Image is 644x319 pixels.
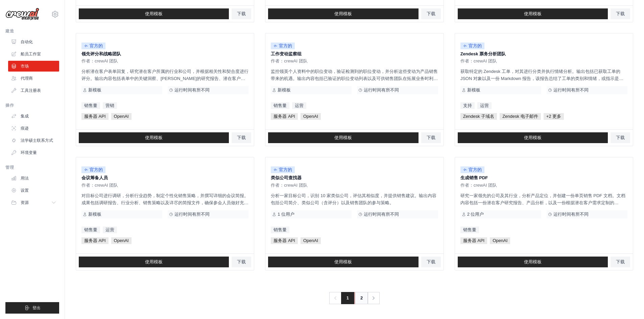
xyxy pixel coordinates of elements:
[145,135,163,140] font: 使用模板
[463,103,472,108] font: 支持
[21,150,37,155] font: 环境变量
[21,64,29,69] font: 市场
[553,212,589,217] font: 运行时间有所不同
[271,69,438,88] font: 监控领英个人资料中的职位变动，验证检测到的职位变动，并分析这些变动为产品销售带来的机遇。输出内容包括已验证的职位变动列表以及可供销售团队在拓展业务时利用这些变动的可行建议。
[334,259,352,264] font: 使用模板
[493,238,507,243] font: OpenAI
[355,292,368,304] a: 2
[463,238,485,243] font: 服务器 API
[611,132,630,143] a: 下载
[21,176,29,181] font: 用法
[114,114,129,119] font: OpenAI
[427,259,435,264] font: 下载
[616,259,625,264] font: 下载
[460,102,475,109] a: 支持
[8,123,59,134] a: 痕迹
[271,51,302,56] font: 工作变动监察组
[174,87,210,92] font: 运行时间有所不同
[460,175,488,180] font: 生成销售 PDF
[546,114,561,119] font: +2 更多
[469,167,482,172] font: 官方的
[278,87,291,92] font: 新模板
[279,167,292,172] font: 官方的
[334,11,352,16] font: 使用模板
[611,257,630,267] a: 下载
[278,212,294,217] font: 1 位用户
[268,8,418,19] a: 使用模板
[273,227,287,232] font: 销售量
[237,259,246,264] font: 下载
[273,238,295,243] font: 服务器 API
[502,114,538,119] font: Zendesk 电子邮件
[145,259,163,264] font: 使用模板
[616,11,625,16] font: 下载
[237,11,246,16] font: 下载
[8,73,59,84] a: 代理商
[347,295,349,300] font: 1
[105,103,114,108] font: 营销
[268,132,418,143] a: 使用模板
[81,58,118,63] font: 作者：crewAI 团队
[616,135,625,140] font: 下载
[81,102,100,109] a: 销售量
[292,102,306,109] a: 运营
[611,8,630,19] a: 下载
[81,51,121,56] font: 领先评分和战略团队
[81,69,248,88] font: 分析潜在客户表单回复，研究潜在客户所属的行业和公司，并根据相关性和契合度进行评分。输出内容包括表单中的关键洞察、[PERSON_NAME]的研究报告、潜在客户评分以及量身定制的策略，包括有效推销...
[334,135,352,140] font: 使用模板
[90,167,103,172] font: 官方的
[232,257,251,267] a: 下载
[463,227,476,232] font: 销售量
[273,103,287,108] font: 销售量
[5,302,59,314] button: 登出
[5,103,14,108] font: 操作
[467,212,484,217] font: 2 位用户
[79,257,229,267] a: 使用模板
[303,114,318,119] font: OpenAI
[79,8,229,19] a: 使用模板
[295,103,304,108] font: 运营
[232,8,251,19] a: 下载
[21,114,29,118] font: 集成
[271,175,302,180] font: 类似公司查找器
[5,29,14,33] font: 建造
[460,193,625,212] font: 研究一家领先的公司及其行业，分析产品定位，并创建一份单页销售 PDF 文档。文档内容包括一份潜在客户研究报告、产品分析，以及一份根据潜在客户需求定制的[PERSON_NAME]、结构化的销售方案。
[458,132,608,143] a: 使用模板
[524,259,542,264] font: 使用模板
[21,138,53,143] font: 法学硕士联系方式
[329,292,380,304] nav: 分页
[268,257,418,267] a: 使用模板
[460,227,479,233] a: 销售量
[81,227,100,233] a: 销售量
[8,135,59,146] a: 法学硕士联系方式
[271,227,289,233] a: 销售量
[553,87,589,92] font: 运行时间有所不同
[460,69,623,88] font: 获取特定的 Zendesk 工单，对其进行分类并执行情绪分析。输出包括已获取工单的 JSON 对象以及一份 Markdown 报告，该报告总结了工单的类别和情绪，或指示是否未找到工单。
[105,227,114,232] font: 运营
[21,200,29,205] font: 资源
[303,238,318,243] font: OpenAI
[279,43,292,48] font: 官方的
[32,305,41,310] font: 登出
[174,212,210,217] font: 运行时间有所不同
[21,126,29,131] font: 痕迹
[460,51,506,56] font: Zendesk 票务分析团队
[21,88,41,93] font: 工具注册表
[8,147,59,158] a: 环境变量
[21,188,29,193] font: 设置
[81,175,108,180] font: 会议筹备人员
[8,61,59,72] a: 市场
[421,132,441,143] a: 下载
[5,165,14,170] font: 管理
[81,193,248,212] font: 对目标公司进行调研，分析行业趋势，制定个性化销售策略，并撰写详细的会议简报。成果包括调研报告、行业分析、销售策略以及详尽的简报文件，确保参会人员做好充分准备，高效开展洽谈。
[8,85,59,96] a: 工具注册表
[271,183,307,188] font: 作者：crewAI 团队
[232,132,251,143] a: 下载
[460,183,497,188] font: 作者：crewAI 团队
[460,58,497,63] font: 作者：crewAI 团队
[21,39,33,44] font: 自动化
[524,11,542,16] font: 使用模板
[524,135,542,140] font: 使用模板
[81,183,118,188] font: 作者：crewAI 团队
[273,114,295,119] font: 服务器 API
